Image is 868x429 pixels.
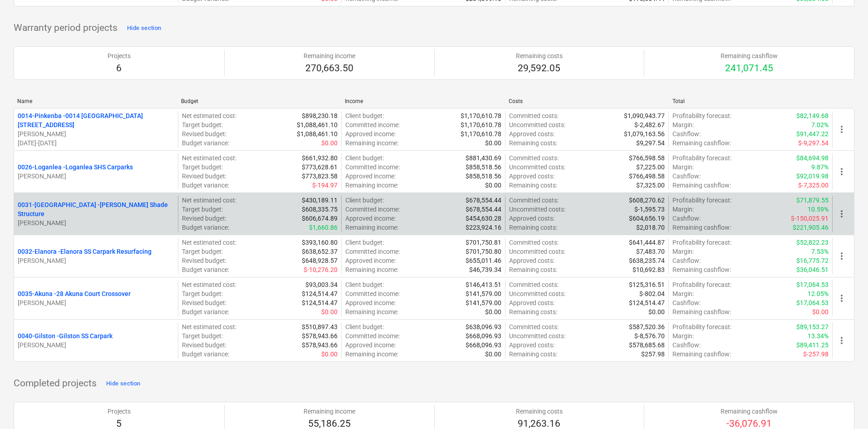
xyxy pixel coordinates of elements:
[672,214,701,223] p: Cashflow :
[181,98,338,104] div: Budget
[345,153,384,163] p: Client budget :
[108,407,131,416] p: Projects
[461,129,501,138] p: $1,170,610.78
[302,247,338,256] p: $638,652.37
[106,379,140,389] div: Hide section
[796,129,829,138] p: $91,447.22
[345,322,384,331] p: Client budget :
[509,247,565,256] p: Uncommitted costs :
[309,223,338,232] p: $1,660.86
[641,350,665,359] p: $257.98
[672,238,731,247] p: Profitability forecast :
[509,238,559,247] p: Committed costs :
[321,138,338,148] p: $0.00
[803,350,829,359] p: $-257.98
[812,307,829,316] p: $0.00
[808,331,829,340] p: 13.34%
[624,129,665,138] p: $1,079,163.56
[639,289,665,298] p: $-802.04
[721,62,778,75] p: 241,071.45
[629,298,665,307] p: $124,514.47
[629,196,665,205] p: $608,270.62
[796,196,829,205] p: $71,879.55
[18,172,174,181] p: [PERSON_NAME]
[18,289,174,307] div: 0035-Akuna -28 Akuna Court Crossover[PERSON_NAME]
[796,238,829,247] p: $52,822.23
[509,111,559,120] p: Committed costs :
[182,331,223,340] p: Target budget :
[18,247,152,256] p: 0032-Elanora - Elanora SS Carpark Resurfacing
[182,307,229,316] p: Budget variance :
[721,51,778,60] p: Remaining cashflow
[182,196,236,205] p: Net estimated cost :
[345,214,396,223] p: Approved income :
[302,331,338,340] p: $578,943.66
[466,247,501,256] p: $701,750.80
[811,163,829,172] p: 9.87%
[672,129,701,138] p: Cashflow :
[629,256,665,265] p: $638,235.74
[18,340,174,350] p: [PERSON_NAME]
[466,322,501,331] p: $638,096.93
[302,205,338,214] p: $608,335.75
[509,153,559,163] p: Committed costs :
[629,280,665,289] p: $125,316.51
[302,196,338,205] p: $430,189.11
[796,256,829,265] p: $16,775.72
[182,205,223,214] p: Target budget :
[485,307,501,316] p: $0.00
[509,163,565,172] p: Uncommitted costs :
[672,280,731,289] p: Profitability forecast :
[634,331,665,340] p: $-8,576.70
[18,200,174,227] div: 0031-[GEOGRAPHIC_DATA] -[PERSON_NAME] Shade Structure[PERSON_NAME]
[182,265,229,274] p: Budget variance :
[304,51,355,60] p: Remaining income
[297,120,338,129] p: $1,088,461.10
[18,163,174,181] div: 0026-Loganlea -Loganlea SHS Carparks[PERSON_NAME]
[629,322,665,331] p: $587,520.36
[672,247,694,256] p: Margin :
[182,350,229,359] p: Budget variance :
[466,256,501,265] p: $655,011.46
[18,298,174,307] p: [PERSON_NAME]
[648,307,665,316] p: $0.00
[461,111,501,120] p: $1,170,610.78
[672,298,701,307] p: Cashflow :
[18,163,133,172] p: 0026-Loganlea - Loganlea SHS Carparks
[634,120,665,129] p: $-2,482.67
[836,293,847,304] span: more_vert
[182,138,229,148] p: Budget variance :
[182,322,236,331] p: Net estimated cost :
[302,172,338,181] p: $773,823.58
[466,163,501,172] p: $858,518.56
[634,205,665,214] p: $-1,595.73
[509,205,565,214] p: Uncommitted costs :
[633,265,665,274] p: $10,692.83
[808,289,829,298] p: 12.05%
[509,172,554,181] p: Approved costs :
[636,223,665,232] p: $2,018.70
[672,331,694,340] p: Margin :
[18,256,174,265] p: [PERSON_NAME]
[811,247,829,256] p: 7.53%
[796,265,829,274] p: $36,046.51
[836,251,847,261] span: more_vert
[466,280,501,289] p: $146,413.51
[345,247,400,256] p: Committed income :
[485,350,501,359] p: $0.00
[672,289,694,298] p: Margin :
[509,138,557,148] p: Remaining costs :
[629,153,665,163] p: $766,598.58
[629,172,665,181] p: $766,498.58
[791,214,829,223] p: $-150,025.91
[793,223,829,232] p: $221,905.46
[636,181,665,190] p: $7,325.00
[672,138,731,148] p: Remaining cashflow :
[304,407,355,416] p: Remaining income
[509,120,565,129] p: Uncommitted costs :
[836,166,847,177] span: more_vert
[18,289,131,298] p: 0035-Akuna - 28 Akuna Court Crossover
[672,111,731,120] p: Profitability forecast :
[182,223,229,232] p: Budget variance :
[345,238,384,247] p: Client budget :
